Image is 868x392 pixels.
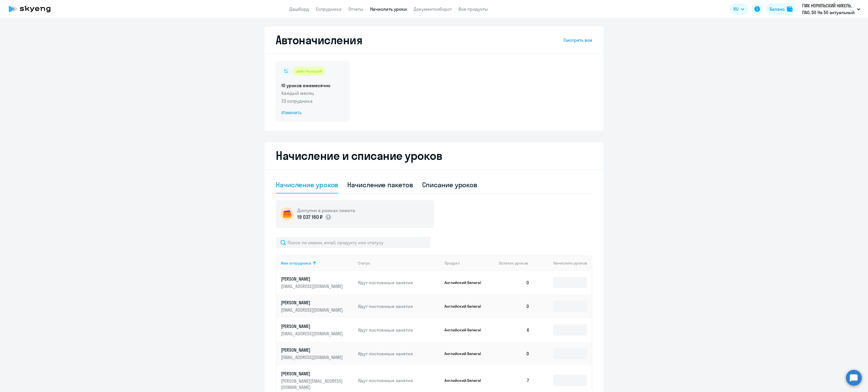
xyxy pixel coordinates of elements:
td: 0 [494,294,534,318]
p: Английский General [444,378,487,383]
div: Статус [358,261,440,266]
p: Английский General [444,327,487,332]
div: Начисление пакетов [347,180,413,189]
p: ГМК НОРИЛЬСКИЙ НИКЕЛЬ, ПАО, 50 На 50 актуальный 2021 [802,2,855,16]
button: ГМК НОРИЛЬСКИЙ НИКЕЛЬ, ПАО, 50 На 50 актуальный 2021 [799,2,863,16]
th: Начислить уроков [534,256,592,271]
a: Смотреть все [563,37,592,43]
p: Идут постоянные занятия [358,303,440,309]
div: Баланс [770,6,785,12]
a: [PERSON_NAME][PERSON_NAME][EMAIL_ADDRESS][DOMAIN_NAME] [281,371,353,390]
p: Английский General [444,304,487,309]
p: 19 037 160 ₽ [297,213,323,221]
p: Каждый месяц [281,90,344,96]
div: Списание уроков [422,180,478,189]
div: действующий [293,67,325,76]
p: Идут постоянные занятия [358,279,440,286]
div: Начисление уроков [276,180,338,189]
button: Балансbalance [766,3,796,15]
a: Документооборот [414,6,452,12]
div: Статус [358,261,370,266]
a: [PERSON_NAME][EMAIL_ADDRESS][DOMAIN_NAME] [281,323,353,337]
a: [PERSON_NAME][EMAIL_ADDRESS][DOMAIN_NAME] [281,276,353,289]
a: [PERSON_NAME][EMAIL_ADDRESS][DOMAIN_NAME] [281,299,353,313]
p: [PERSON_NAME] [281,323,344,329]
div: Продукт [444,261,495,266]
img: wallet-circle.png [280,207,294,221]
p: [EMAIL_ADDRESS][DOMAIN_NAME] [281,283,344,289]
p: Идут постоянные занятия [358,327,440,333]
p: [PERSON_NAME] [281,276,344,282]
p: [PERSON_NAME][EMAIL_ADDRESS][DOMAIN_NAME] [281,378,344,390]
a: Начислить уроки [370,6,407,12]
p: [PERSON_NAME] [281,371,344,377]
span: Изменить [281,109,344,116]
p: Идут постоянные занятия [358,351,440,357]
h2: Начисление и списание уроков [276,149,592,162]
p: Английский General [444,351,487,356]
img: balance [787,6,793,12]
h5: Доступно в рамках лимита [297,207,355,213]
span: RU [734,6,739,12]
p: [EMAIL_ADDRESS][DOMAIN_NAME] [281,331,344,337]
input: Поиск по имени, email, продукту или статусу [276,237,431,248]
div: Имя сотрудника [281,261,353,266]
p: 23 сотрудника [281,98,344,104]
a: [PERSON_NAME][EMAIL_ADDRESS][DOMAIN_NAME] [281,347,353,360]
p: Английский General [444,280,487,285]
h5: 10 уроков ежемесячно [281,82,344,89]
a: Отчеты [348,6,363,12]
td: 0 [494,342,534,365]
div: Имя сотрудника [281,261,311,266]
a: Сотрудники [316,6,342,12]
p: Идут постоянные занятия [358,377,440,384]
p: [EMAIL_ADDRESS][DOMAIN_NAME] [281,307,344,313]
p: [EMAIL_ADDRESS][DOMAIN_NAME] [281,354,344,360]
button: RU [730,3,748,15]
p: [PERSON_NAME] [281,347,344,353]
a: Дашборд [289,6,309,12]
span: Остаток уроков [499,261,528,266]
div: Продукт [444,261,460,266]
a: Все продукты [459,6,488,12]
td: 4 [494,318,534,342]
h2: Автоначисления [276,33,362,47]
div: Остаток уроков [499,261,534,266]
td: 0 [494,271,534,294]
p: [PERSON_NAME] [281,299,344,306]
